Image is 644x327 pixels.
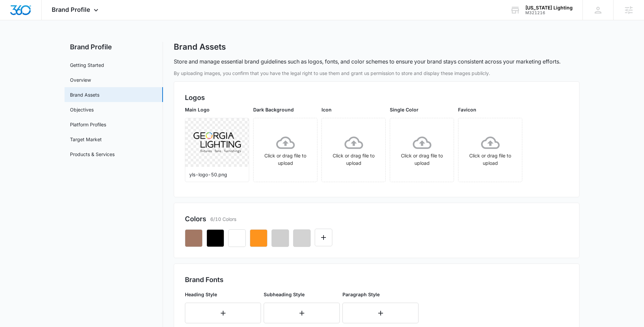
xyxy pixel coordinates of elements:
p: Icon [321,106,386,113]
p: yls-logo-50.png [189,171,245,178]
span: Brand Profile [52,6,90,13]
h2: Logos [185,93,568,103]
p: Dark Background [253,106,317,113]
h2: Brand Profile [65,42,163,52]
p: Store and manage essential brand guidelines such as logos, fonts, and color schemes to ensure you... [174,57,560,66]
h2: Brand Fonts [185,275,568,285]
span: Click or drag file to upload [390,118,454,182]
p: Single Color [390,106,454,113]
img: User uploaded logo [193,132,241,153]
div: Click or drag file to upload [390,133,454,167]
span: Click or drag file to upload [322,118,385,182]
div: Click or drag file to upload [254,133,317,167]
p: 6/10 Colors [210,216,236,223]
p: Subheading Style [264,291,340,298]
div: account name [525,5,573,10]
h2: Colors [185,214,206,224]
a: Target Market [70,136,102,143]
div: Click or drag file to upload [322,133,385,167]
span: Click or drag file to upload [458,118,522,182]
a: Getting Started [70,61,104,69]
span: Click or drag file to upload [254,118,317,182]
p: Main Logo [185,106,249,113]
a: Overview [70,76,91,83]
button: Edit Color [315,229,332,246]
a: Products & Services [70,151,115,158]
a: Platform Profiles [70,121,106,128]
p: By uploading images, you confirm that you have the legal right to use them and grant us permissio... [174,70,579,77]
p: Favicon [458,106,522,113]
p: Paragraph Style [342,291,419,298]
div: Click or drag file to upload [458,133,522,167]
h1: Brand Assets [174,42,226,52]
a: Brand Assets [70,91,99,98]
div: account id [525,10,573,15]
p: Heading Style [185,291,261,298]
a: Objectives [70,106,94,113]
